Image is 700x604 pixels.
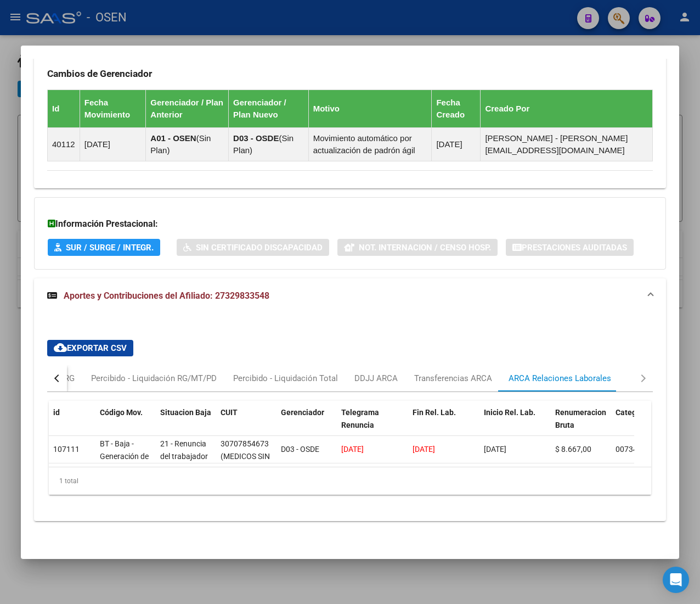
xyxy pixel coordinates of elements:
[95,401,156,449] datatable-header-cell: Código Mov.
[100,439,149,473] span: BT - Baja - Generación de Clave
[354,372,398,384] div: DDJJ ARCA
[341,445,364,454] span: [DATE]
[91,372,217,384] div: Percibido - Liquidación RG/MT/PD
[506,239,634,256] button: Prestaciones Auditadas
[308,90,432,127] th: Motivo
[555,445,591,454] span: $ 8.667,00
[221,438,269,450] div: 30707854673
[337,239,498,256] button: Not. Internacion / Censo Hosp.
[337,401,408,449] datatable-header-cell: Telegrama Renuncia
[216,401,276,449] datatable-header-cell: CUIT
[481,127,653,161] td: [PERSON_NAME] - [PERSON_NAME][EMAIL_ADDRESS][DOMAIN_NAME]
[47,68,653,80] h3: Cambios de Gerenciador
[80,90,146,127] th: Fecha Movimiento
[281,408,324,417] span: Gerenciador
[281,445,319,454] span: D03 - OSDE
[100,408,143,417] span: Código Mov.
[54,341,67,354] mat-icon: cloud_download
[48,239,160,256] button: SUR / SURGE / INTEGR.
[413,408,456,417] span: Fin Rel. Lab.
[229,127,309,161] td: ( )
[66,243,154,253] span: SUR / SURGE / INTEGR.
[479,401,551,449] datatable-header-cell: Inicio Rel. Lab.
[146,90,229,127] th: Gerenciador / Plan Anterior
[522,243,627,253] span: Prestaciones Auditadas
[47,340,133,356] button: Exportar CSV
[177,239,329,256] button: Sin Certificado Discapacidad
[484,445,506,454] span: [DATE]
[150,133,196,143] strong: A01 - OSEN
[484,408,535,417] span: Inicio Rel. Lab.
[555,408,606,429] span: Renumeracion Bruta
[53,408,60,417] span: id
[48,127,80,161] td: 40112
[663,567,689,593] div: Open Intercom Messenger
[341,408,379,429] span: Telegrama Renuncia
[48,90,80,127] th: Id
[413,445,435,454] span: [DATE]
[233,372,338,384] div: Percibido - Liquidación Total
[53,445,80,454] span: 107111
[408,401,479,449] datatable-header-cell: Fin Rel. Lab.
[233,133,279,143] strong: D03 - OSDE
[414,372,492,384] div: Transferencias ARCA
[221,408,238,417] span: CUIT
[48,217,652,231] h3: Información Prestacional:
[308,127,432,161] td: Movimiento automático por actualización de padrón ágil
[616,408,650,417] span: Categoria
[49,467,651,495] div: 1 total
[64,290,269,301] span: Aportes y Contribuciones del Afiliado: 27329833548
[34,278,666,314] mat-expansion-panel-header: Aportes y Contribuciones del Afiliado: 27329833548
[160,439,208,511] span: 21 - Renuncia del trabajador / ART.240 - LCT / ART.64 Inc.a) L22248 y otras
[229,90,309,127] th: Gerenciador / Plan Nuevo
[551,401,611,449] datatable-header-cell: Renumeracion Bruta
[481,90,653,127] th: Creado Por
[233,133,293,155] span: Sin Plan
[196,243,323,253] span: Sin Certificado Discapacidad
[160,408,211,417] span: Situacion Baja
[509,372,611,384] div: ARCA Relaciones Laborales
[359,243,491,253] span: Not. Internacion / Censo Hosp.
[54,343,127,353] span: Exportar CSV
[156,401,216,449] datatable-header-cell: Situacion Baja
[616,445,642,454] span: 007344
[80,127,146,161] td: [DATE]
[432,127,481,161] td: [DATE]
[432,90,481,127] th: Fecha Creado
[611,401,666,449] datatable-header-cell: Categoria
[146,127,229,161] td: ( )
[49,401,95,449] datatable-header-cell: id
[34,314,666,521] div: Aportes y Contribuciones del Afiliado: 27329833548
[150,133,211,155] span: Sin Plan
[221,452,295,511] span: (MEDICOS SIN FRONTERAS - [GEOGRAPHIC_DATA] ASOCIACION CIVIL)
[276,401,337,449] datatable-header-cell: Gerenciador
